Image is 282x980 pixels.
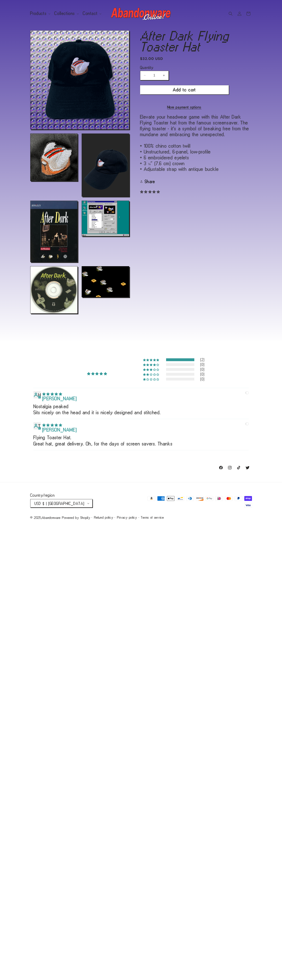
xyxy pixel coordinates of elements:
[109,4,173,23] a: Abandonware
[34,501,84,506] span: USD $ | [GEOGRAPHIC_DATA]
[140,56,163,62] span: $32.00 USD
[140,105,229,109] a: More payment options
[83,12,98,15] span: Contact
[30,12,47,15] span: Products
[54,12,75,15] span: Collections
[200,358,205,361] div: (2)
[94,516,113,519] a: Refund policy
[52,9,80,18] summary: Collections
[33,422,41,430] div: T
[42,391,62,396] span: 5 star review
[33,441,249,446] p: Great hat, great delivery. Oh, for the days of screen savers. Thanks
[33,404,249,409] b: Nostalgia peaked
[33,435,249,440] b: Flying Toaster Hat.
[226,9,235,18] summary: Search
[42,396,77,401] span: [PERSON_NAME]
[117,516,137,519] a: Privacy policy
[140,189,162,194] span: 5.00 stars
[42,516,61,519] a: Abandonware
[30,516,61,519] small: © 2025,
[42,427,77,432] span: [PERSON_NAME]
[111,6,171,22] img: Abandonware
[62,516,90,519] a: Powered by Shopify
[140,85,229,94] button: Add to cart
[140,30,252,52] h1: After Dark Flying Toaster Hat
[65,371,129,376] div: Average rating is 5.00 stars
[143,358,160,361] div: 100% (2) reviews with 5 star rating
[80,9,103,18] summary: Contact
[141,516,164,519] a: Terms of service
[42,422,62,427] span: 5 star review
[140,114,252,172] p: Elevate your headwear game with this After Dark Flying Toaster hat from the famous screensaver. T...
[28,9,52,18] summary: Products
[30,493,93,497] h2: Country/region
[30,499,93,508] button: USD $ | [GEOGRAPHIC_DATA]
[30,30,130,314] media-gallery: Gallery Viewer
[140,177,155,186] summary: Share
[140,66,229,70] label: Quantity
[33,391,41,398] div: H
[33,410,249,415] p: Sits nicely on the head and it is nicely designed and stitched.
